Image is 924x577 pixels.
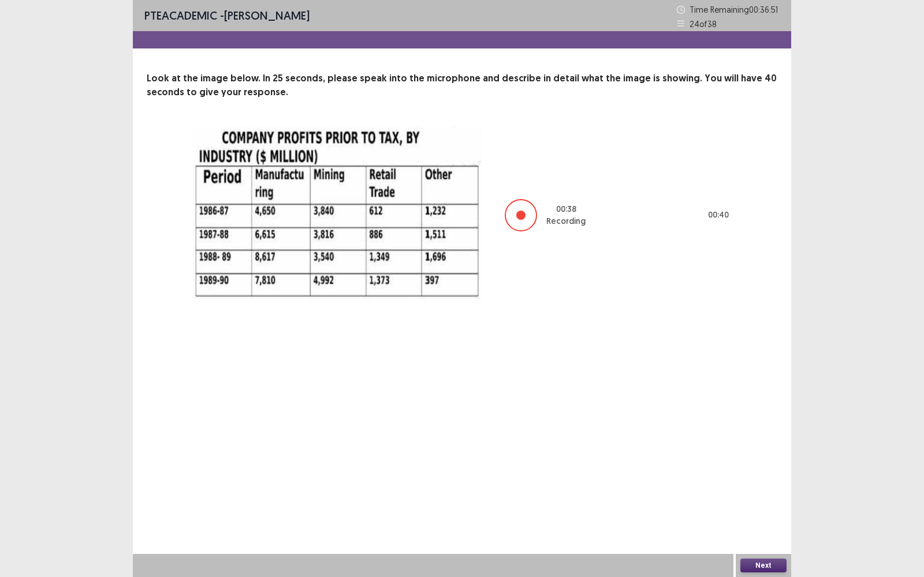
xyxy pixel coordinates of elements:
p: 00 : 40 [708,209,729,221]
p: 00 : 38 [556,203,576,215]
p: Look at the image below. In 25 seconds, please speak into the microphone and describe in detail w... [147,72,777,99]
button: Next [740,559,787,572]
p: Time Remaining 00 : 36 : 51 [690,3,780,16]
img: image-description [193,127,482,303]
p: - [PERSON_NAME] [144,7,310,24]
span: PTE academic [144,8,217,23]
p: 24 of 38 [690,18,717,30]
p: Recording [546,215,586,227]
